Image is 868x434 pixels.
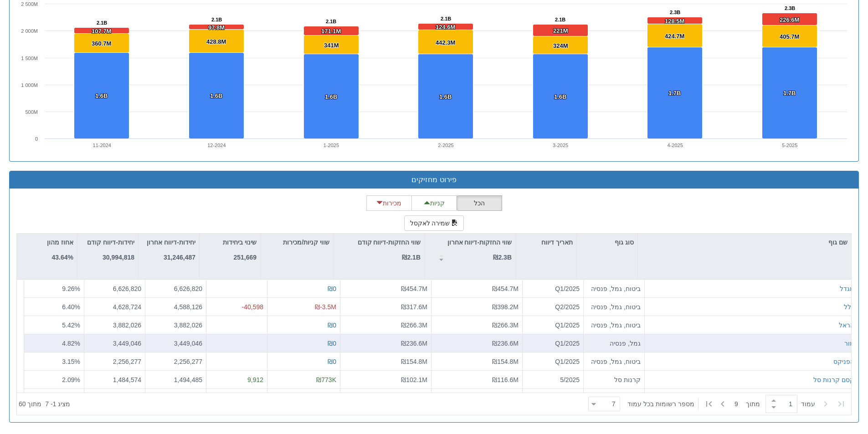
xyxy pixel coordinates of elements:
[223,237,257,247] p: שינוי ביחידות
[439,93,452,100] tspan: 1.6B
[401,303,427,311] span: ₪317.6M
[670,10,680,15] tspan: 2.3B
[47,237,73,247] p: אחוז מהון
[734,399,746,408] span: 9
[844,339,854,348] button: מור
[164,254,195,261] strong: 31,246,487
[526,375,580,384] div: 5/2025
[28,321,80,330] div: 5.42 %
[780,33,799,40] tspan: 405.7M
[492,340,519,347] span: ₪236.6M
[492,358,519,365] span: ₪154.8M
[493,254,512,261] strong: ₪2.3B
[801,399,815,408] span: ‏עמוד
[585,394,849,414] div: ‏ מתוך
[553,143,568,148] text: 3-2025
[87,237,134,247] p: יחידות-דיווח קודם
[782,143,797,148] text: 5-2025
[665,18,684,25] tspan: 128.5M
[438,143,453,148] text: 2-2025
[28,339,80,348] div: 4.82 %
[441,16,451,21] tspan: 2.1B
[492,322,519,329] span: ₪266.3M
[401,340,427,347] span: ₪236.6M
[149,375,202,384] div: 1,494,485
[844,302,854,311] button: כלל
[233,254,257,261] strong: 251,669
[21,1,38,7] tspan: 2 500M
[587,339,641,348] div: גמל, פנסיה
[555,17,565,22] tspan: 2.1B
[516,234,576,251] div: תאריך דיווח
[833,357,854,366] button: הפניקס
[401,358,427,365] span: ₪154.8M
[88,357,141,366] div: 2,256,277
[210,92,222,99] tspan: 1.6B
[553,42,568,49] tspan: 324M
[553,27,568,34] tspan: 221M
[208,24,225,31] tspan: 97.8M
[328,340,336,347] span: ₪0
[21,82,38,88] tspan: 1 000M
[587,375,641,384] div: קרנות סל
[436,24,455,31] tspan: 124.6M
[627,399,694,408] span: ‏מספר רשומות בכל עמוד
[95,92,108,99] tspan: 1.6B
[401,322,427,329] span: ₪266.3M
[526,321,580,330] div: Q1/2025
[92,28,111,35] tspan: 107.7M
[839,321,854,330] button: הראל
[206,38,226,45] tspan: 428.8M
[325,93,337,100] tspan: 1.6B
[207,143,226,148] text: 12-2024
[92,40,111,47] tspan: 360.7M
[28,375,80,384] div: 2.09 %
[366,195,412,211] button: מכירות
[28,357,80,366] div: 3.15 %
[457,195,502,211] button: הכל
[19,394,70,414] div: ‏מציג 1 - 7 ‏ מתוך 60
[587,284,641,293] div: ביטוח, גמל, פנסיה
[447,237,512,247] p: שווי החזקות-דיווח אחרון
[88,375,141,384] div: 1,484,574
[401,285,427,292] span: ₪454.7M
[326,19,336,24] tspan: 2.1B
[492,285,519,292] span: ₪454.7M
[25,109,38,115] text: 500M
[813,375,854,384] button: קסם קרנות סל
[526,302,580,311] div: Q2/2025
[88,302,141,311] div: 4,628,724
[780,16,799,23] tspan: 226.6M
[328,358,336,365] span: ₪0
[638,234,851,251] div: שם גוף
[492,303,519,311] span: ₪398.2M
[665,33,684,40] tspan: 424.7M
[587,321,641,330] div: ביטוח, גמל, פנסיה
[402,254,421,261] strong: ₪2.1B
[785,5,795,11] tspan: 2.3B
[324,42,339,49] tspan: 341M
[149,284,202,293] div: 6,626,820
[316,376,336,383] span: ₪773K
[315,303,336,311] span: ₪-3.5M
[783,90,796,97] tspan: 1.7B
[436,39,455,46] tspan: 442.3M
[149,339,202,348] div: 3,449,046
[97,20,107,26] tspan: 2.1B
[668,143,683,148] text: 4-2025
[840,284,854,293] button: מגדל
[554,93,566,100] tspan: 1.6B
[103,254,134,261] strong: 30,994,818
[88,321,141,330] div: 3,882,026
[147,237,195,247] p: יחידות-דיווח אחרון
[526,357,580,366] div: Q1/2025
[211,17,222,22] tspan: 2.1B
[88,339,141,348] div: 3,449,046
[210,302,263,311] div: -40,598
[526,339,580,348] div: Q1/2025
[321,28,341,35] tspan: 171.1M
[411,195,457,211] button: קניות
